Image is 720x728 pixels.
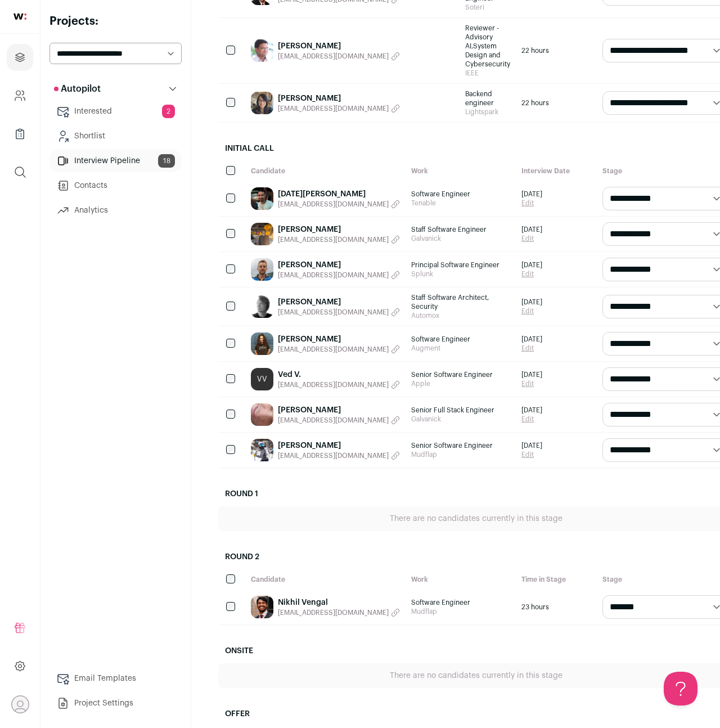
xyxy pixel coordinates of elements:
a: Nikhil Vengal [278,597,400,608]
div: Time in Stage [516,569,597,590]
span: Senior Software Engineer [411,370,510,379]
span: Software Engineer [411,598,510,607]
span: Senior Full Stack Engineer [411,406,510,415]
a: [PERSON_NAME] [278,296,400,308]
button: [EMAIL_ADDRESS][DOMAIN_NAME] [278,345,400,354]
span: Tenable [411,199,510,208]
span: Splunk [411,269,510,278]
a: Ved V. [278,369,400,380]
a: Edit [521,415,542,424]
a: Company Lists [7,120,33,147]
button: Autopilot [49,78,182,100]
div: 23 hours [516,590,597,624]
span: Mudflap [411,450,510,459]
span: Mudflap [411,607,510,616]
a: [PERSON_NAME] [278,440,400,451]
span: [EMAIL_ADDRESS][DOMAIN_NAME] [278,416,389,425]
a: Edit [521,199,542,208]
a: Edit [521,450,542,459]
a: VV [251,368,273,390]
img: 00c2469c2597efe7aaaf4c11a4249d20e6054080776a25f1b0c96a1b696d5036.jpg [251,439,273,461]
img: 035d18591233fadd59be686e6dd1b8426f149f11ecd9245d9dc96c4829d7f33c.jpg [251,39,273,62]
a: [PERSON_NAME] [278,334,400,345]
a: Edit [521,379,542,388]
a: Project Settings [49,692,182,714]
div: 22 hours [516,18,597,83]
span: Software Engineer [411,335,510,344]
a: Edit [521,344,542,353]
span: Galvanick [411,234,510,243]
a: Analytics [49,199,182,222]
span: Automox [411,311,510,320]
div: Candidate [245,161,406,181]
img: 3b4570001cf5f8636d10339494bd87725322e02c3ff76beb0ca194d602b274d0 [251,596,273,618]
span: Backend engineer [465,89,510,107]
span: [DATE] [521,225,542,234]
span: Staff Software Engineer [411,225,510,234]
span: [EMAIL_ADDRESS][DOMAIN_NAME] [278,380,389,389]
span: Staff Software Architect, Security [411,293,510,311]
button: [EMAIL_ADDRESS][DOMAIN_NAME] [278,52,400,61]
a: [DATE][PERSON_NAME] [278,188,400,200]
button: [EMAIL_ADDRESS][DOMAIN_NAME] [278,608,400,617]
span: [EMAIL_ADDRESS][DOMAIN_NAME] [278,104,389,113]
span: 18 [158,154,175,168]
span: [EMAIL_ADDRESS][DOMAIN_NAME] [278,308,389,317]
a: Edit [521,307,542,316]
span: [DATE] [521,370,542,379]
span: Soteri [465,3,510,12]
iframe: Help Scout Beacon - Open [664,672,697,705]
p: Autopilot [54,82,101,96]
span: Apple [411,379,510,388]
img: f234526c1225d4f0e3fbc8711886b1047ed6a7449971770e647ebc2d1e7979b5 [251,187,273,210]
a: Interview Pipeline18 [49,150,182,172]
img: wellfound-shorthand-0d5821cbd27db2630d0214b213865d53afaa358527fdda9d0ea32b1df1b89c2c.svg [13,14,26,20]
span: [EMAIL_ADDRESS][DOMAIN_NAME] [278,345,389,354]
img: c96de9ef09da8a41f154e02f285efe00ffe7755feb1f621add2dd813edf1d051.jpg [251,295,273,318]
span: [DATE] [521,335,542,344]
div: Candidate [245,569,406,590]
span: Augment [411,344,510,353]
img: 203738b9f352df736a92a75cecdccd15678ff15c97abed2cb038a292cfb081a3.jpg [251,258,273,281]
a: Edit [521,269,542,278]
button: [EMAIL_ADDRESS][DOMAIN_NAME] [278,308,400,317]
span: Lightspark [465,107,510,116]
span: [EMAIL_ADDRESS][DOMAIN_NAME] [278,235,389,244]
a: Company and ATS Settings [7,82,33,109]
a: [PERSON_NAME] [278,405,400,416]
span: [DATE] [521,190,542,199]
a: Edit [521,234,542,243]
a: Interested2 [49,100,182,123]
span: [EMAIL_ADDRESS][DOMAIN_NAME] [278,451,389,460]
div: Interview Date [516,161,597,181]
span: 2 [162,105,175,118]
a: Shortlist [49,125,182,147]
img: cba2d4bba47441f580d5b120ecfc0d6233efbb5c11cbf489dc71936d89bca394.jpg [251,92,273,114]
button: [EMAIL_ADDRESS][DOMAIN_NAME] [278,451,400,460]
a: Contacts [49,174,182,197]
h2: Projects: [49,14,182,29]
button: Open dropdown [11,695,29,713]
span: Software Engineer [411,190,510,199]
span: [EMAIL_ADDRESS][DOMAIN_NAME] [278,608,389,617]
button: [EMAIL_ADDRESS][DOMAIN_NAME] [278,271,400,280]
a: Projects [7,44,33,71]
img: df7e636de63b72b69a6a313484f2e4c4feeb1d6f087b0f76766f9c5f0007ecbd.jpg [251,223,273,245]
span: [DATE] [521,406,542,415]
a: [PERSON_NAME] [278,93,400,104]
span: IEEE [465,69,510,78]
img: 5aac70fe46ebc709e94c53165929ac0c5e6cff6298a80ac24b651ac97b2c8dad.jpg [251,332,273,355]
span: Reviewer - Advisory AI,System Design and Cybersecurity [465,24,510,69]
button: [EMAIL_ADDRESS][DOMAIN_NAME] [278,380,400,389]
div: Work [406,161,516,181]
a: Email Templates [49,667,182,690]
div: Work [406,569,516,590]
button: [EMAIL_ADDRESS][DOMAIN_NAME] [278,200,400,209]
span: [EMAIL_ADDRESS][DOMAIN_NAME] [278,200,389,209]
span: Senior Software Engineer [411,441,510,450]
img: 2a624d3d37efdc3b2d1c62c8bd4ad8dba1e11de6a51cbb73486daa99994b37c8.jpg [251,403,273,426]
button: [EMAIL_ADDRESS][DOMAIN_NAME] [278,104,400,113]
a: [PERSON_NAME] [278,259,400,271]
a: [PERSON_NAME] [278,41,400,52]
